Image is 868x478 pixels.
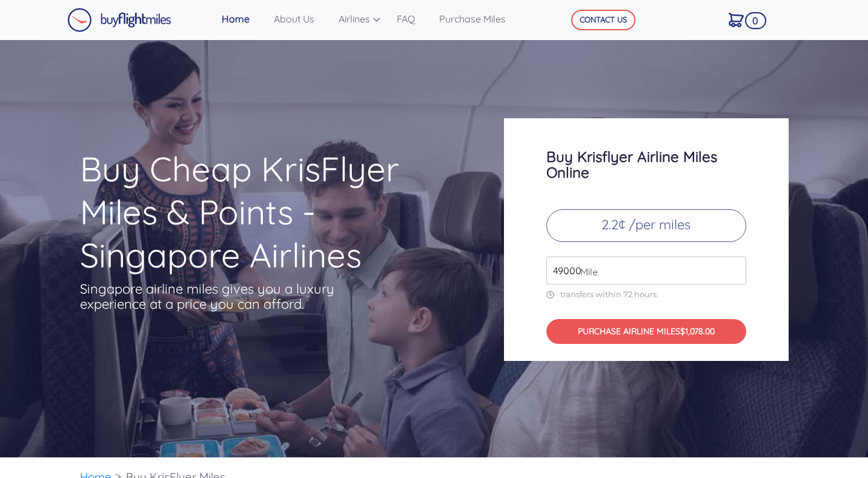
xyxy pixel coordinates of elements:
h1: Buy Cheap KrisFlyer Miles & Points - Singapore Airlines [80,147,457,277]
p: 2.2¢ /per miles [546,209,746,242]
a: Buy Flight Miles Logo [67,5,171,35]
span: 0 [745,12,767,29]
button: PURCHASE AIRLINE MILES$1,078.00 [546,319,746,344]
a: FAQ [392,7,434,31]
p: Singapore airline miles gives you a luxury experience at a price you can afford. [80,281,353,312]
img: Buy Flight Miles Logo [67,8,171,32]
a: 0 [724,7,761,32]
a: Purchase Miles [434,7,525,31]
a: Home [217,7,269,31]
span: $1,078.00 [680,326,715,337]
button: CONTACT US [571,10,635,30]
h3: Buy Krisflyer Airline Miles Online [546,149,746,180]
a: About Us [269,7,334,31]
a: Airlines [334,7,392,31]
p: transfers within 72 hours [546,289,746,300]
span: Mile [574,264,598,279]
img: Cart [729,13,744,27]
